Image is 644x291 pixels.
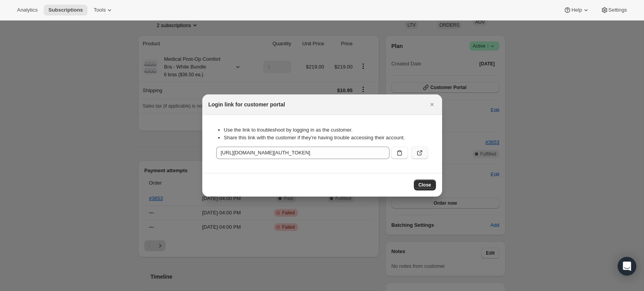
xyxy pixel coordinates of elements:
[12,5,42,15] button: Analytics
[414,180,436,190] button: Close
[94,7,106,13] span: Tools
[44,5,87,15] button: Subscriptions
[571,7,582,13] span: Help
[89,5,118,15] button: Tools
[559,5,594,15] button: Help
[618,257,636,276] div: Open Intercom Messenger
[17,7,38,13] span: Analytics
[419,182,431,188] span: Close
[596,5,632,15] button: Settings
[224,126,428,134] li: Use the link to troubleshoot by logging in as the customer.
[427,99,437,110] button: Close
[224,134,428,142] li: Share this link with the customer if they’re having trouble accessing their account.
[208,101,285,108] h2: Login link for customer portal
[608,7,627,13] span: Settings
[48,7,83,13] span: Subscriptions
